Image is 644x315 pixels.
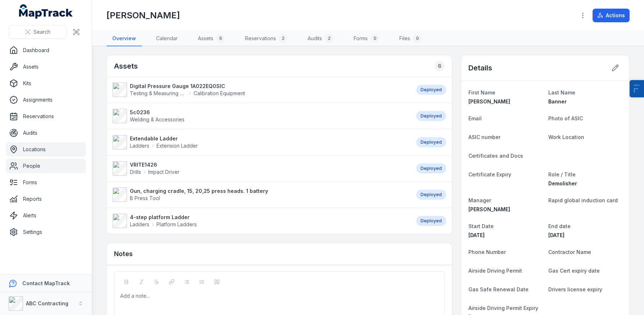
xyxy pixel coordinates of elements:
a: Settings [6,225,86,239]
h2: Assets [114,61,138,71]
span: Platform Ladders [157,221,197,228]
a: People [6,159,86,173]
strong: VRITE1426 [130,161,180,168]
a: Assets6 [192,31,231,46]
a: Gun, charging cradle, 15, 20,25 press heads. 1 batteryB Press Tool [113,187,409,202]
span: Welding & Accessories [130,116,185,122]
span: Phone Number [468,249,506,255]
span: Drills [130,168,141,176]
a: Forms0 [348,31,385,46]
div: 0 [371,34,379,43]
a: MapTrack [19,4,73,19]
span: [DATE] [548,232,564,238]
span: Role / Title [548,171,576,177]
span: [PERSON_NAME] [468,206,510,212]
strong: Contact MapTrack [22,280,70,286]
a: 5c0236Welding & Accessories [113,109,409,123]
div: Deployed [416,137,446,147]
a: Kits [6,76,86,91]
a: Extendable LadderLaddersExtension Ladder [113,135,409,149]
button: Actions [593,9,630,22]
span: Photo of ASIC [548,115,583,121]
div: Deployed [416,163,446,173]
span: B Press Tool [130,195,160,201]
span: Manager [468,197,491,203]
span: End date [548,223,571,229]
span: Search [33,28,50,36]
a: Locations [6,142,86,157]
a: Dashboard [6,43,86,57]
span: Contractor Name [548,249,591,255]
a: Reservations2 [239,31,293,46]
strong: 4-step platform Ladder [130,214,197,221]
span: Last Name [548,89,575,96]
span: Calibration Equipment [194,90,245,97]
div: Deployed [416,111,446,121]
div: 0 [413,34,422,43]
a: Audits [6,126,86,140]
span: Gas Cert expiry date [548,268,600,274]
strong: Digital Pressure Gauge 1A022EQ0SIC [130,83,245,90]
div: 6 [216,34,225,43]
span: [PERSON_NAME] [468,98,510,105]
div: 2 [279,34,287,43]
strong: 5c0236 [130,109,185,116]
div: Deployed [416,216,446,226]
a: Digital Pressure Gauge 1A022EQ0SICTesting & Measuring EquipmentCalibration Equipment [113,83,409,97]
button: Search [9,25,67,39]
a: Alerts [6,208,86,223]
h3: Notes [114,249,133,259]
span: Drivers license expiry [548,286,602,292]
a: Forms [6,175,86,190]
h2: Details [468,63,492,73]
span: Impact Driver [148,168,180,176]
div: 2 [325,34,334,43]
div: 6 [435,61,445,71]
a: Reservations [6,109,86,124]
span: Certificate Expiry [468,171,511,177]
div: Deployed [416,190,446,200]
a: Reports [6,192,86,206]
span: Work Location [548,134,584,140]
span: Certificates and Docs [468,153,523,159]
a: Assets [6,60,86,74]
time: 17/09/2024, 12:00:00 am [468,232,485,238]
a: Audits2 [302,31,339,46]
span: Gas Safe Renewal Date [468,286,529,292]
span: Testing & Measuring Equipment [130,90,186,97]
span: Start Date [468,223,494,229]
time: 08/03/2025, 3:00:00 am [548,232,564,238]
span: ASIC number [468,134,500,140]
strong: ABC Contracting [26,300,68,306]
span: First Name [468,89,495,96]
a: Files0 [394,31,427,46]
span: Rapid global induction card [548,197,618,203]
a: 4-step platform LadderLaddersPlatform Ladders [113,214,409,228]
span: [DATE] [468,232,485,238]
a: Calendar [150,31,183,46]
span: Email [468,115,482,121]
strong: Gun, charging cradle, 15, 20,25 press heads. 1 battery [130,187,268,195]
span: Ladders [130,142,149,149]
span: Ladders [130,221,149,228]
span: Extension Ladder [157,142,198,149]
span: Demolisher [548,180,577,186]
span: Banner [548,98,567,105]
span: Airside Driving Permit [468,268,522,274]
strong: Extendable Ladder [130,135,198,142]
a: VRITE1426DrillsImpact Driver [113,161,409,176]
h1: [PERSON_NAME] [106,10,180,21]
div: Deployed [416,85,446,95]
a: Assignments [6,93,86,107]
a: Overview [106,31,142,46]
